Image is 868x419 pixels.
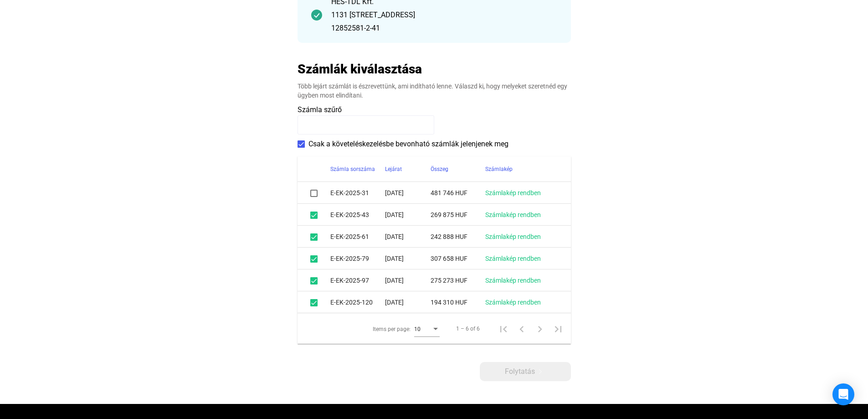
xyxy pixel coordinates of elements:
[431,248,485,269] td: 307 658 HUF
[832,383,854,405] div: Open Intercom Messenger
[431,164,485,175] div: Összeg
[385,182,431,204] td: [DATE]
[330,182,385,204] td: E-EK-2025-31
[549,320,567,338] button: Last page
[331,23,557,34] div: 12852581-2-41
[494,320,513,338] button: First page
[298,82,571,100] div: Több lejárt számlát is észrevettünk, ami indítható lenne. Válaszd ki, hogy melyeket szeretnéd egy...
[385,269,431,291] td: [DATE]
[385,248,431,269] td: [DATE]
[414,326,421,332] span: 10
[531,320,549,338] button: Next page
[480,362,571,381] button: Folytatásarrow-right-white
[485,277,541,284] a: Számlakép rendben
[505,366,535,377] span: Folytatás
[373,324,411,335] div: Items per page:
[485,299,541,306] a: Számlakép rendben
[385,204,431,226] td: [DATE]
[330,291,385,313] td: E-EK-2025-120
[431,269,485,291] td: 275 273 HUF
[485,164,560,175] div: Számlakép
[485,164,513,175] div: Számlakép
[330,226,385,248] td: E-EK-2025-61
[330,204,385,226] td: E-EK-2025-43
[485,211,541,218] a: Számlakép rendben
[535,369,546,374] img: arrow-right-white
[298,61,422,77] h2: Számlák kiválasztása
[385,164,402,175] div: Lejárat
[485,233,541,240] a: Számlakép rendben
[414,323,440,334] mat-select: Items per page:
[330,164,375,175] div: Számla sorszáma
[431,204,485,226] td: 269 875 HUF
[311,10,322,21] img: checkmark-darker-green-circle
[485,189,541,197] a: Számlakép rendben
[431,291,485,313] td: 194 310 HUF
[385,164,431,175] div: Lejárat
[456,323,480,334] div: 1 – 6 of 6
[330,269,385,291] td: E-EK-2025-97
[330,248,385,269] td: E-EK-2025-79
[513,320,531,338] button: Previous page
[431,226,485,248] td: 242 888 HUF
[485,255,541,262] a: Számlakép rendben
[385,226,431,248] td: [DATE]
[330,164,385,175] div: Számla sorszáma
[298,105,342,114] span: Számla szűrő
[331,10,557,21] div: 1131 [STREET_ADDRESS]
[431,182,485,204] td: 481 746 HUF
[385,291,431,313] td: [DATE]
[308,139,508,150] span: Csak a követeléskezelésbe bevonható számlák jelenjenek meg
[431,164,448,175] div: Összeg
